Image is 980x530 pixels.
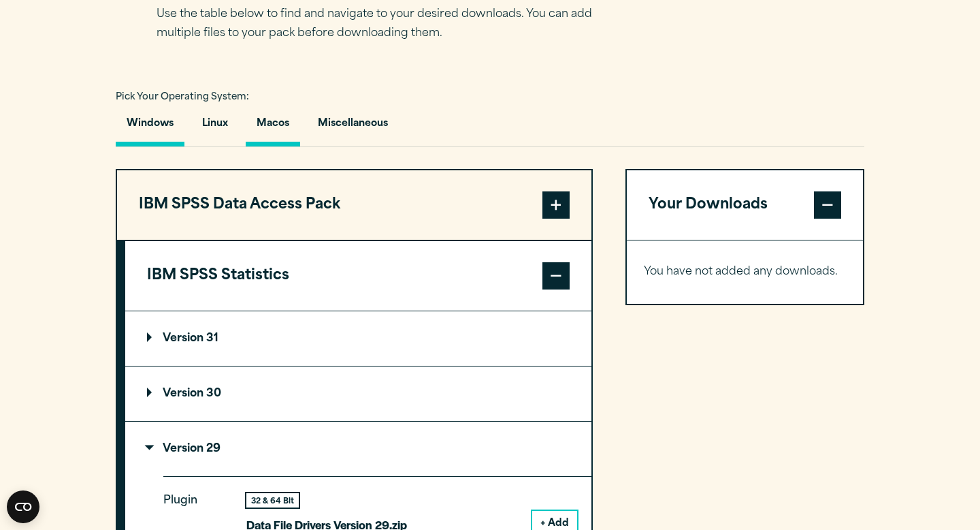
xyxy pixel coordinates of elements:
[627,240,863,304] div: Your Downloads
[246,493,299,508] div: 32 & 64 Bit
[125,311,591,366] summary: Version 31
[116,93,249,102] span: Pick Your Operating System:
[125,367,591,421] summary: Version 30
[147,388,221,399] p: Version 30
[116,108,184,146] button: Windows
[163,491,225,524] p: Plugin
[125,241,591,311] button: IBM SPSS Statistics
[191,108,239,146] button: Linux
[644,262,846,282] p: You have not added any downloads.
[7,490,39,523] button: Open CMP widget
[246,108,300,146] button: Macos
[307,108,399,146] button: Miscellaneous
[627,170,863,240] button: Your Downloads
[125,422,591,476] summary: Version 29
[117,170,591,240] button: IBM SPSS Data Access Pack
[147,333,218,344] p: Version 31
[157,5,612,44] p: Use the table below to find and navigate to your desired downloads. You can add multiple files to...
[147,443,220,454] p: Version 29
